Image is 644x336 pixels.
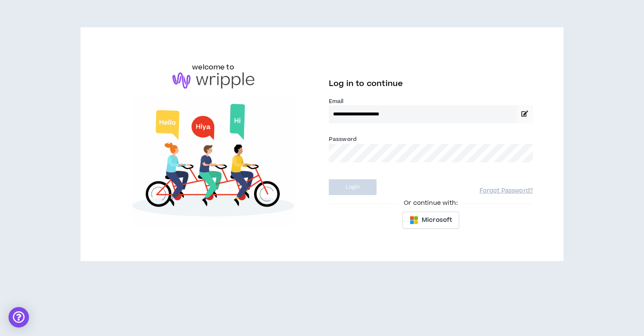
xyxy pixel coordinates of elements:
[329,135,356,143] label: Password
[329,179,377,195] button: Login
[398,198,463,208] span: Or continue with:
[329,78,403,89] span: Log in to continue
[9,307,29,327] div: Open Intercom Messenger
[402,212,459,229] button: Microsoft
[172,72,254,89] img: logo-brand.png
[480,187,533,195] a: Forgot Password?
[329,98,533,105] label: Email
[111,97,315,226] img: Welcome to Wripple
[422,215,452,225] span: Microsoft
[192,62,234,72] h6: welcome to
